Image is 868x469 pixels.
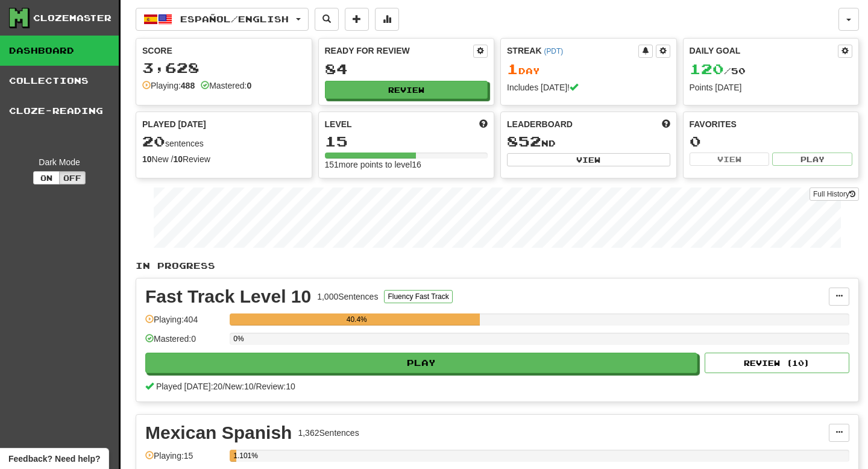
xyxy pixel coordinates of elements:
[59,171,86,184] button: Off
[479,118,488,130] span: Score more points to level up
[375,8,399,31] button: More stats
[145,313,224,333] div: Playing: 404
[810,187,859,201] a: Full History
[145,333,224,353] div: Mastered: 0
[317,291,378,303] div: 1,000 Sentences
[298,427,359,439] div: 1,362 Sentences
[233,313,480,326] div: 40.4%
[225,382,253,391] span: New: 10
[33,171,60,184] button: On
[325,134,488,149] div: 15
[136,260,859,272] p: In Progress
[662,118,670,130] span: This week in points, UTC
[181,81,195,90] strong: 488
[507,133,541,150] span: 852
[690,81,853,93] div: Points [DATE]
[507,45,638,57] div: Streak
[142,80,195,92] div: Playing:
[507,134,670,150] div: nd
[142,154,152,164] strong: 10
[8,453,100,465] span: Open feedback widget
[222,382,225,391] span: /
[690,153,770,166] button: View
[156,382,222,391] span: Played [DATE]: 20
[233,450,236,462] div: 1.101%
[145,353,697,373] button: Play
[33,12,112,24] div: Clozemaster
[325,45,474,57] div: Ready for Review
[705,353,849,373] button: Review (10)
[142,60,306,75] div: 3,628
[201,80,251,92] div: Mastered:
[325,81,488,99] button: Review
[544,47,563,55] a: (PDT)
[690,66,746,76] span: / 50
[173,154,183,164] strong: 10
[772,153,852,166] button: Play
[325,61,488,77] div: 84
[142,134,306,150] div: sentences
[690,45,838,58] div: Daily Goal
[345,8,369,31] button: Add sentence to collection
[136,8,309,31] button: Español/English
[145,288,311,306] div: Fast Track Level 10
[142,118,206,130] span: Played [DATE]
[507,60,518,77] span: 1
[507,61,670,77] div: Day
[142,133,165,150] span: 20
[145,424,292,442] div: Mexican Spanish
[9,156,110,168] div: Dark Mode
[256,382,295,391] span: Review: 10
[507,118,573,130] span: Leaderboard
[325,159,488,171] div: 151 more points to level 16
[247,81,251,90] strong: 0
[325,118,352,130] span: Level
[690,134,853,149] div: 0
[142,45,306,57] div: Score
[690,118,853,130] div: Favorites
[507,153,670,166] button: View
[384,290,452,303] button: Fluency Fast Track
[315,8,339,31] button: Search sentences
[180,14,289,24] span: Español / English
[142,153,306,165] div: New / Review
[507,81,670,93] div: Includes [DATE]!
[254,382,256,391] span: /
[690,60,724,77] span: 120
